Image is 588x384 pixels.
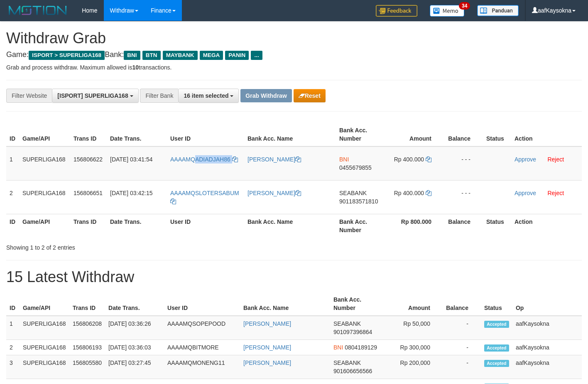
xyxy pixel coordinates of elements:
[105,340,164,355] td: [DATE] 03:36:03
[19,180,70,214] td: SUPERLIGA168
[164,355,240,379] td: AAAAMQMONENG11
[164,340,240,355] td: AAAAMQBITMORE
[345,344,377,351] span: Copy 0804189129 to clipboard
[19,123,70,146] th: Game/API
[244,214,336,238] th: Bank Acc. Name
[170,156,238,163] a: AAAAMQADIADJAH86
[333,320,361,327] span: SEABANK
[511,214,582,238] th: Action
[481,292,512,316] th: Status
[251,51,262,60] span: ...
[6,180,19,214] td: 2
[385,316,443,340] td: Rp 50,000
[110,156,152,163] span: [DATE] 03:41:54
[330,292,385,316] th: Bank Acc. Number
[6,214,19,238] th: ID
[339,164,372,171] span: Copy 0455679855 to clipboard
[69,355,105,379] td: 156805580
[225,51,249,60] span: PANIN
[163,51,198,60] span: MAYBANK
[69,316,105,340] td: 156806208
[244,123,336,146] th: Bank Acc. Name
[483,123,511,146] th: Status
[336,123,385,146] th: Bank Acc. Number
[484,344,509,352] span: Accepted
[385,123,444,146] th: Amount
[385,355,443,379] td: Rp 200,000
[444,214,483,238] th: Balance
[110,190,152,196] span: [DATE] 03:42:15
[200,51,223,60] span: MEGA
[19,146,70,181] td: SUPERLIGA168
[547,156,564,163] a: Reject
[547,190,564,196] a: Reject
[6,340,20,355] td: 2
[20,340,69,355] td: SUPERLIGA168
[512,292,582,316] th: Op
[170,156,230,163] span: AAAAMQADIADJAH86
[333,368,372,374] span: Copy 901606656566 to clipboard
[394,190,424,196] span: Rp 400.000
[483,214,511,238] th: Status
[444,146,483,181] td: - - -
[132,64,139,71] strong: 10
[444,180,483,214] td: - - -
[184,92,228,99] span: 16 item selected
[385,340,443,355] td: Rp 300,000
[6,269,582,285] h1: 15 Latest Withdraw
[20,355,69,379] td: SUPERLIGA168
[164,292,240,316] th: User ID
[426,190,431,196] a: Copy 400000 to clipboard
[394,156,424,163] span: Rp 400.000
[105,316,164,340] td: [DATE] 03:36:26
[443,340,481,355] td: -
[69,340,105,355] td: 156806193
[6,123,19,146] th: ID
[52,89,138,103] button: [ISPORT] SUPERLIGA168
[6,63,582,72] p: Grab and process withdraw. Maximum allowed is transactions.
[385,292,443,316] th: Amount
[333,344,343,351] span: BNI
[105,355,164,379] td: [DATE] 03:27:45
[243,344,291,351] a: [PERSON_NAME]
[243,359,291,366] a: [PERSON_NAME]
[443,292,481,316] th: Balance
[6,30,582,47] h1: Withdraw Grab
[443,316,481,340] td: -
[20,292,69,316] th: Game/API
[333,359,361,366] span: SEABANK
[484,321,509,328] span: Accepted
[6,146,19,181] td: 1
[385,214,444,238] th: Rp 800.000
[459,2,470,10] span: 34
[376,5,417,17] img: Feedback.jpg
[170,190,239,196] span: AAAAMQSLOTERSABUM
[6,316,20,340] td: 1
[167,214,244,238] th: User ID
[124,51,140,60] span: BNI
[336,214,385,238] th: Bank Acc. Number
[339,198,378,205] span: Copy 901183571810 to clipboard
[6,240,239,252] div: Showing 1 to 2 of 2 entries
[512,316,582,340] td: aafKaysokna
[70,214,107,238] th: Trans ID
[20,316,69,340] td: SUPERLIGA168
[339,156,349,163] span: BNI
[6,355,20,379] td: 3
[444,123,483,146] th: Balance
[6,292,20,316] th: ID
[6,4,69,17] img: MOTION_logo.png
[512,355,582,379] td: aafKaysokna
[484,360,509,367] span: Accepted
[240,292,330,316] th: Bank Acc. Name
[57,92,128,99] span: [ISPORT] SUPERLIGA168
[6,51,582,59] h4: Game: Bank:
[29,51,105,60] span: ISPORT > SUPERLIGA168
[339,190,367,196] span: SEABANK
[142,51,161,60] span: BTN
[19,214,70,238] th: Game/API
[443,355,481,379] td: -
[430,5,465,17] img: Button%20Memo.svg
[333,329,372,335] span: Copy 901097396864 to clipboard
[514,156,536,163] a: Approve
